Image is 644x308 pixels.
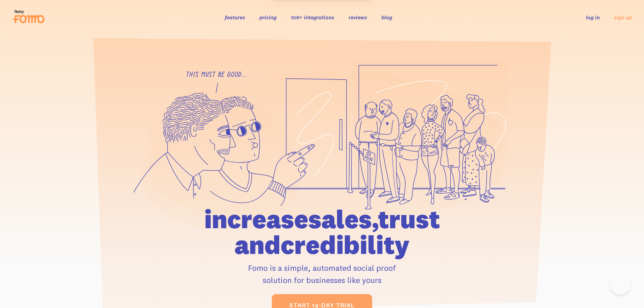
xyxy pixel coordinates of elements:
iframe: Help Scout Beacon - Open [610,274,630,294]
h1: increase sales, trust and credibility [166,206,479,258]
a: pricing [259,14,277,21]
p: Fomo is a simple, automated social proof solution for businesses like yours [166,262,479,286]
a: reviews [349,14,367,21]
a: 106+ integrations [291,14,334,21]
a: log in [586,14,600,21]
a: features [225,14,245,21]
a: blog [381,14,392,21]
a: sign up [614,14,632,21]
